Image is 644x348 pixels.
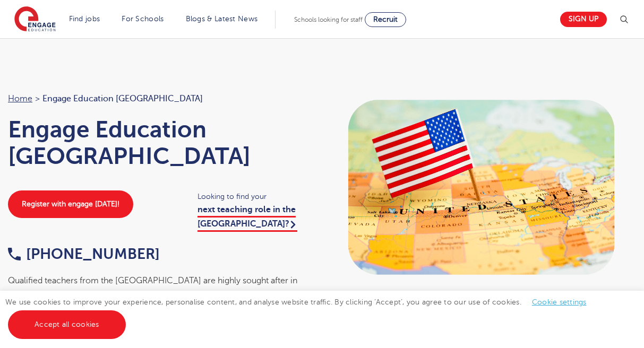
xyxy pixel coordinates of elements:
span: > [35,94,40,103]
div: Qualified teachers from the [GEOGRAPHIC_DATA] are highly sought after in many schools across the ... [8,274,312,316]
a: Recruit [365,12,406,27]
a: Home [8,94,32,103]
a: Cookie settings [532,298,587,306]
a: Register with engage [DATE]! [8,190,133,218]
span: We use cookies to improve your experience, personalise content, and analyse website traffic. By c... [5,298,597,328]
a: next teaching role in the [GEOGRAPHIC_DATA]? [198,205,297,231]
h1: Engage Education [GEOGRAPHIC_DATA] [8,116,312,169]
span: Schools looking for staff [294,16,363,23]
nav: breadcrumb [8,92,312,106]
span: Engage Education [GEOGRAPHIC_DATA] [42,92,203,106]
a: For Schools [122,15,164,23]
a: [PHONE_NUMBER] [8,246,160,262]
a: Blogs & Latest News [186,15,258,23]
span: Looking to find your [198,190,312,203]
a: Find jobs [69,15,100,23]
a: Accept all cookies [8,310,126,339]
a: Sign up [560,12,607,27]
span: Recruit [373,15,398,23]
img: Engage Education [14,6,56,33]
